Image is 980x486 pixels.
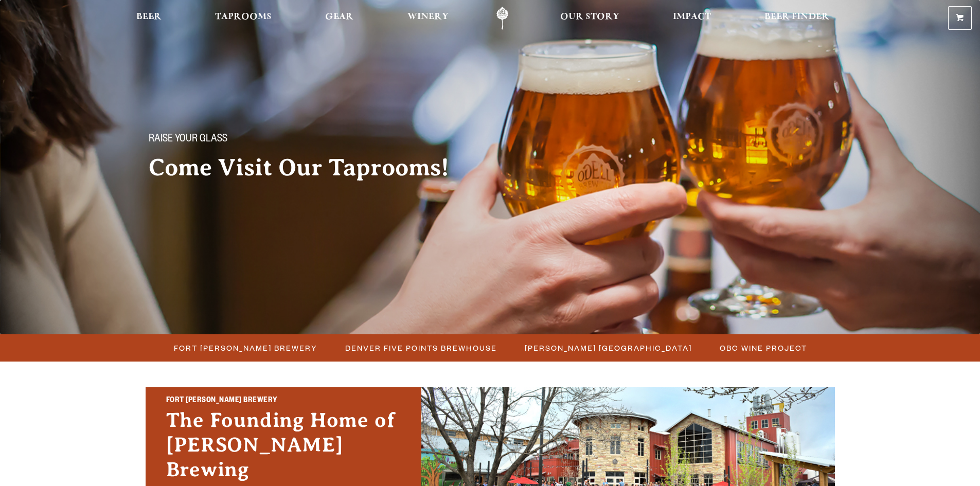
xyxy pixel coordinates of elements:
[483,7,522,30] a: Odell Home
[407,13,449,21] span: Winery
[401,7,455,30] a: Winery
[673,13,711,21] span: Impact
[339,340,502,355] a: Denver Five Points Brewhouse
[174,340,317,355] span: Fort [PERSON_NAME] Brewery
[525,340,692,355] span: [PERSON_NAME] [GEOGRAPHIC_DATA]
[560,13,619,21] span: Our Story
[758,7,836,30] a: Beer Finder
[714,340,812,355] a: OBC Wine Project
[345,340,497,355] span: Denver Five Points Brewhouse
[168,340,323,355] a: Fort [PERSON_NAME] Brewery
[166,394,401,408] h2: Fort [PERSON_NAME] Brewery
[149,155,470,181] h2: Come Visit Our Taprooms!
[325,13,353,21] span: Gear
[720,340,807,355] span: OBC Wine Project
[519,340,697,355] a: [PERSON_NAME] [GEOGRAPHIC_DATA]
[215,13,272,21] span: Taprooms
[208,7,278,30] a: Taprooms
[764,13,829,21] span: Beer Finder
[554,7,626,30] a: Our Story
[666,7,718,30] a: Impact
[318,7,360,30] a: Gear
[130,7,168,30] a: Beer
[149,133,227,147] span: Raise your glass
[136,13,162,21] span: Beer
